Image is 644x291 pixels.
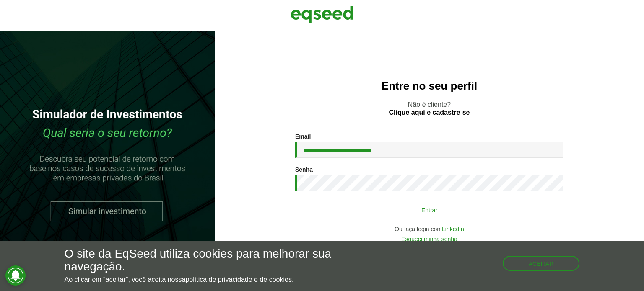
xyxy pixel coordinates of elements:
h2: Entre no seu perfil [231,80,627,92]
a: LinkedIn [442,226,464,232]
a: Esqueci minha senha [401,236,457,242]
a: Clique aqui e cadastre-se [389,109,470,116]
p: Ao clicar em "aceitar", você aceita nossa . [65,276,374,283]
label: Email [295,134,311,139]
a: política de privacidade e de cookies [185,276,292,283]
p: Não é cliente? [231,100,627,116]
div: Ou faça login com [295,226,563,232]
button: Entrar [320,202,538,218]
h5: O site da EqSeed utiliza cookies para melhorar sua navegação. [65,247,374,273]
label: Senha [295,167,313,173]
button: Aceitar [503,256,580,271]
img: EqSeed Logo [291,4,353,25]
